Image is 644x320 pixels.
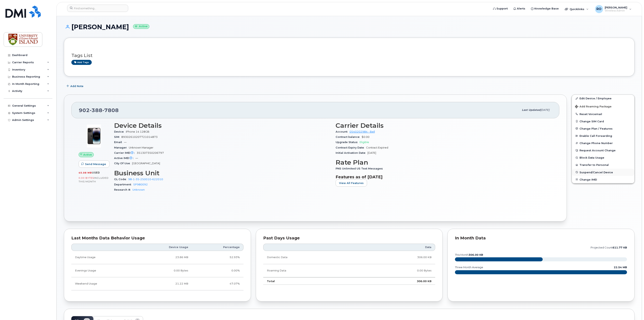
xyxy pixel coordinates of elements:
span: Contract Expired [366,146,388,149]
td: 306.00 KB [359,251,435,264]
span: 902 [79,107,119,113]
span: — [124,141,127,144]
span: Email [114,141,124,144]
span: included this month [79,176,109,183]
tr: Weekdays from 6:00pm to 8:00am [71,264,243,277]
td: Roaming Data [263,264,359,277]
td: Domestic Data [263,251,359,264]
a: 0540202984 - Bell [350,130,375,133]
span: Account [336,130,350,133]
span: iPhone 14 128GB [126,130,149,133]
span: 45.08 MB [79,171,92,174]
span: used [92,171,100,174]
th: Device Usage [135,244,192,251]
a: 98-1-35-250010-622010 [128,178,163,181]
button: Add Note [64,82,87,90]
span: Contract Expiry Date [336,146,366,149]
button: Request Account Change [572,147,634,154]
h3: Device Details [114,122,331,129]
button: Enable Call Forwarding [572,132,634,139]
span: 7808 [102,107,119,113]
div: Last Months Data Behavior Usage [71,236,243,240]
button: Change IMEI [572,176,634,183]
th: Percentage [192,244,243,251]
td: 306.00 KB [359,277,435,285]
button: Change SIM Card [572,118,634,125]
td: Daytime Usage [71,251,135,264]
span: Last updated [522,108,540,111]
td: 23.86 MB [135,251,192,264]
span: Add Note [70,84,83,88]
span: Contract balance [336,135,362,138]
h3: Tags List [71,53,627,58]
td: 0.00 Bytes [359,264,435,277]
span: 388 [90,107,102,113]
img: image20231002-3703462-njx0qo.jpeg [82,124,106,148]
span: Initial Activation Date [336,151,367,154]
td: 47.07% [192,277,243,290]
button: Suspend/Cancel Device [572,169,634,176]
small: Active [133,24,149,29]
td: Total [263,277,359,285]
tspan: 306.00 KB [469,253,483,256]
button: Add Roaming Package [572,102,634,110]
a: Unknown [132,188,145,191]
a: Edit Device / Employee [572,95,634,102]
tspan: 611.77 KB [613,246,627,249]
span: 89302610207721014873 [121,135,158,138]
button: Reset Voicemail [572,110,634,118]
span: SIM [114,135,121,138]
text: this month [455,253,483,256]
td: 52.93% [192,251,243,264]
h3: Business Unit [114,169,331,177]
td: 0.00% [192,264,243,277]
a: Add tags [71,60,92,65]
span: Unknown Manager [129,146,153,149]
span: Change Plan / Features [579,127,613,130]
span: Add Roaming Package [575,105,612,109]
span: 0.00 Bytes [79,177,94,179]
span: Active [83,153,92,157]
th: Data [359,244,435,251]
span: Enable Call Forwarding [579,134,612,137]
span: Department [114,183,133,186]
span: 351307350206797 [137,151,164,154]
button: Transfer to Personal [572,161,634,168]
span: $0.00 [362,135,369,138]
td: 21.22 MB [135,277,192,290]
span: Device [114,130,126,133]
span: Active IMEI [114,157,135,160]
a: SP980092 [133,183,148,186]
text: 22.54 MB [614,266,627,269]
td: 0.00 Bytes [135,264,192,277]
td: Evenings Usage [71,264,135,277]
span: City Of Use [114,162,132,165]
td: Weekend Usage [71,277,135,290]
tr: Friday from 6:00pm to Monday 8:00am [71,277,243,290]
button: Send Message [79,160,109,168]
span: GL Code [114,178,128,181]
span: Send Message [85,162,106,166]
div: Past Days Usage [263,236,435,240]
h1: [PERSON_NAME] [64,23,635,30]
h3: Features as of [DATE] [336,175,552,179]
span: Eligible [360,141,369,144]
text: three month average [455,266,483,269]
span: [DATE] [540,108,549,111]
h3: Carrier Details [336,122,552,129]
span: [DATE] [367,151,376,154]
button: Change Plan / Features [572,125,634,132]
span: Research # [114,188,132,191]
span: Manager [114,146,129,149]
span: Suspend/Cancel Device [579,171,613,174]
span: [GEOGRAPHIC_DATA] [132,162,160,165]
span: — [135,157,138,160]
span: Carrier IMEI [114,151,137,154]
span: PNS Unlimited US Text Messages [336,167,385,170]
button: View All Features [336,179,367,187]
h3: Rate Plan [336,159,552,166]
text: projected count [591,246,627,249]
span: View All Features [339,181,364,185]
button: Block Data Usage [572,154,634,161]
span: Upgrade Status [336,141,360,144]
